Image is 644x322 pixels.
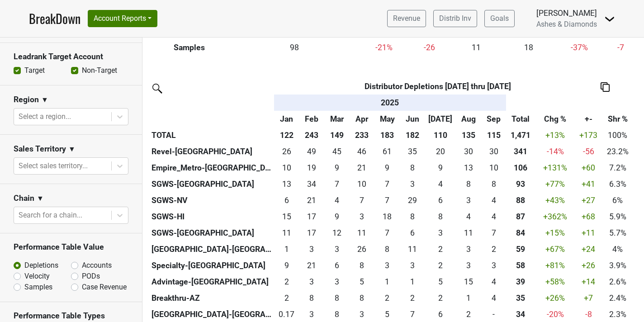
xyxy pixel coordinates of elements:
[601,225,635,241] td: 5.7%
[578,146,599,157] div: -56
[481,127,507,143] th: 115
[14,95,39,104] h3: Region
[458,227,479,239] div: 11
[350,257,375,274] td: 7.666
[350,208,375,225] td: 2.916
[507,241,535,257] th: 58.916
[601,274,635,290] td: 2.6%
[387,10,426,27] a: Revenue
[274,143,299,160] td: 26
[327,211,347,223] div: 9
[508,227,532,239] div: 84
[299,111,324,127] th: Feb: activate to sort column ascending
[535,95,576,111] th: &nbsp;: activate to sort column ascending
[535,176,576,192] td: +77 %
[483,260,504,271] div: 3
[149,80,164,95] img: filter
[149,274,274,290] th: Advintage-[GEOGRAPHIC_DATA]
[535,111,576,127] th: Chg %
[576,111,601,127] th: +-
[377,211,398,223] div: 18
[456,176,481,192] td: 7.751
[274,127,299,143] th: 122
[535,192,576,208] td: +43 %
[374,160,400,176] td: 8.5
[535,143,576,160] td: -14 %
[481,225,507,241] td: 6.5
[374,241,400,257] td: 7.5
[327,178,347,190] div: 7
[301,211,322,223] div: 17
[425,290,456,306] td: 1.5
[299,274,324,290] td: 2.66
[400,143,425,160] td: 35
[425,160,456,176] td: 8.5
[350,192,375,208] td: 7.083
[324,143,350,160] td: 45
[327,292,347,304] div: 8
[483,243,504,255] div: 2
[578,194,599,206] div: +27
[88,10,157,27] button: Account Reports
[427,178,454,190] div: 4
[508,211,532,223] div: 87
[377,178,398,190] div: 7
[483,178,504,190] div: 8
[481,111,507,127] th: Sep: activate to sort column ascending
[276,292,297,304] div: 2
[276,146,297,157] div: 26
[301,227,322,239] div: 17
[400,290,425,306] td: 2
[350,111,375,127] th: Apr: activate to sort column ascending
[299,241,324,257] td: 2.667
[351,194,372,206] div: 7
[37,193,44,204] span: ▼
[274,274,299,290] td: 2.32
[324,274,350,290] td: 2.57
[324,241,350,257] td: 3.25
[24,260,58,271] label: Depletions
[276,276,297,288] div: 2
[377,243,398,255] div: 8
[456,208,481,225] td: 4.167
[274,208,299,225] td: 14.583
[601,208,635,225] td: 5.9%
[299,160,324,176] td: 19
[299,78,576,95] th: Distributor Depletions [DATE] thru [DATE]
[149,95,274,111] th: &nbsp;: activate to sort column ascending
[507,274,535,290] th: 38.970
[350,143,375,160] td: 45.667
[402,194,423,206] div: 29
[456,257,481,274] td: 3.167
[276,194,297,206] div: 6
[535,208,576,225] td: +362 %
[535,225,576,241] td: +15 %
[274,176,299,192] td: 12.579
[481,143,507,160] td: 29.5
[535,160,576,176] td: +131 %
[484,10,515,27] a: Goals
[502,39,555,56] td: 18
[535,257,576,274] td: +81 %
[301,260,322,271] div: 21
[327,227,347,239] div: 12
[301,146,322,157] div: 49
[351,276,372,288] div: 5
[427,194,454,206] div: 6
[274,192,299,208] td: 6.417
[149,39,229,56] th: Samples
[555,39,604,56] td: -37 %
[274,160,299,176] td: 9.5
[149,176,274,192] th: SGWS-[GEOGRAPHIC_DATA]
[299,143,324,160] td: 49.083
[82,260,112,271] label: Accounts
[149,192,274,208] th: SGWS-NV
[24,282,52,293] label: Samples
[324,192,350,208] td: 4.25
[327,194,347,206] div: 4
[400,127,425,143] th: 182
[601,290,635,306] td: 2.4%
[578,243,599,255] div: +24
[545,131,565,140] span: +13%
[402,211,423,223] div: 8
